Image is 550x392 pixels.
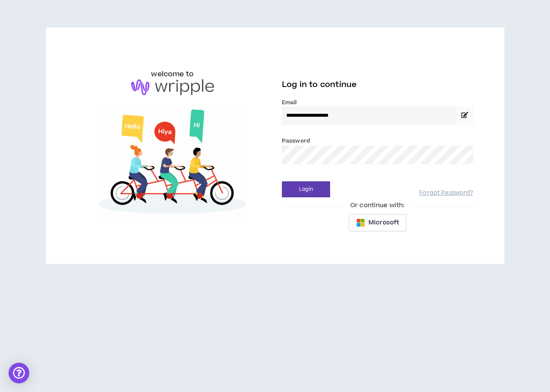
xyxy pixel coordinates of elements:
[419,189,473,197] a: Forgot Password?
[282,99,473,106] label: Email
[151,69,194,79] h6: welcome to
[9,363,29,383] div: Open Intercom Messenger
[77,104,269,223] img: Welcome to Wripple
[282,79,357,90] span: Log in to continue
[282,137,310,145] label: Password
[131,79,214,96] img: logo-brand.png
[344,201,411,210] span: Or continue with:
[368,218,399,227] span: Microsoft
[282,181,330,197] button: Login
[349,214,406,231] button: Microsoft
